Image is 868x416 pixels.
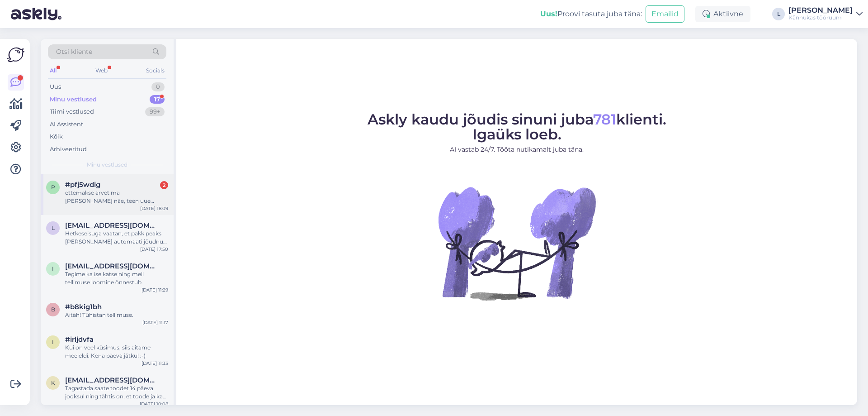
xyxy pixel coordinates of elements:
span: kaia.kirsimagi@gmail.com [65,376,159,384]
span: k [51,379,55,386]
div: [DATE] 11:29 [142,287,168,293]
span: #b8kig1bh [65,303,102,311]
span: i [52,265,54,272]
div: Tagastada saate toodet 14 päeva jooksul ning tähtis on, et toode ja ka pakend oleks uueväärne. [65,384,168,401]
span: b [51,306,55,313]
div: [DATE] 17:50 [140,246,168,253]
div: All [48,65,58,77]
div: 99+ [145,107,165,116]
span: 781 [593,110,616,128]
span: #pfj5wdig [65,181,100,189]
img: No Chat active [435,162,598,325]
span: Minu vestlused [87,161,127,169]
div: 0 [151,82,165,91]
div: Uus [50,82,61,91]
div: Proovi tasuta juba täna: [540,9,642,19]
span: #irljdvfa [65,335,94,344]
a: [PERSON_NAME]Kännukas tööruum [788,7,863,21]
div: 2 [160,181,168,189]
button: Emailid [646,5,684,23]
div: [DATE] 11:33 [142,360,168,367]
div: Tegime ka ise katse ning meil tellimuse loomine õnnestub. [65,270,168,287]
span: liia.l6pp@gmail.com [65,221,159,230]
b: Uus! [540,10,557,18]
img: Askly Logo [7,46,24,63]
div: Kännukas tööruum [788,14,853,21]
p: AI vastab 24/7. Tööta nutikamalt juba täna. [368,145,666,154]
div: Kui on veel küsimus, siis aitame meeleldi. Kena päeva jätku! :-) [65,344,168,360]
span: p [51,184,55,191]
div: Aitäh! Tühistan tellimuse. [65,311,168,319]
div: ettemakse arvet ma [PERSON_NAME] näe, teen uue tellimuse arve alusel, on nii okei? [65,189,168,205]
div: Web [94,65,109,77]
div: L [772,8,785,20]
div: Aktiivne [695,6,750,22]
span: info@konoven.dev [65,262,159,270]
div: Socials [144,65,166,77]
div: [PERSON_NAME] [788,7,853,14]
span: Askly kaudu jõudis sinuni juba klienti. Igaüks loeb. [368,110,666,143]
div: Arhiveeritud [50,145,87,154]
div: [DATE] 10:08 [140,401,168,407]
div: 17 [150,95,165,104]
span: Otsi kliente [56,47,92,57]
div: Kõik [50,132,63,141]
div: [DATE] 18:09 [140,205,168,212]
span: i [52,339,54,345]
div: Hetkeseisuga vaatan, et pakk peaks [PERSON_NAME] automaati jõudnud. Kas selle kohta [PERSON_NAME]... [65,230,168,246]
div: Tiimi vestlused [50,107,94,116]
span: l [52,225,55,231]
div: AI Assistent [50,120,83,129]
div: Minu vestlused [50,95,97,104]
div: [DATE] 11:17 [142,319,168,326]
